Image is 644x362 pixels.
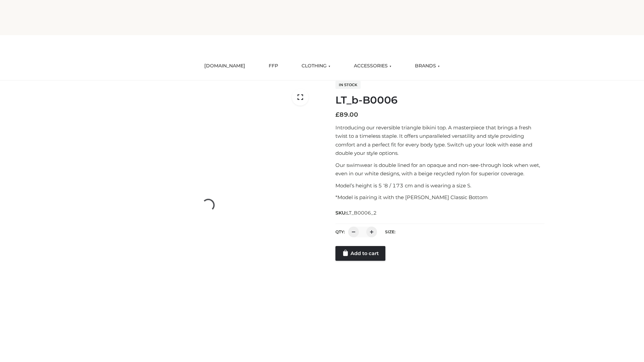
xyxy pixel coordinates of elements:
bdi: 89.00 [335,111,358,118]
a: ACCESSORIES [349,59,396,73]
a: FFP [264,59,283,73]
a: CLOTHING [297,59,335,73]
a: [DOMAIN_NAME] [199,59,250,73]
p: Model’s height is 5 ‘8 / 173 cm and is wearing a size S. [335,181,544,190]
span: £ [335,111,339,118]
span: In stock [335,81,361,89]
label: Size: [385,229,395,234]
span: SKU: [335,209,377,217]
h1: LT_b-B0006 [335,94,544,106]
a: BRANDS [410,59,445,73]
span: LT_B0006_2 [346,210,377,216]
p: Our swimwear is double lined for an opaque and non-see-through look when wet, even in our white d... [335,161,544,178]
p: Introducing our reversible triangle bikini top. A masterpiece that brings a fresh twist to a time... [335,123,544,158]
label: QTY: [335,229,345,234]
p: *Model is pairing it with the [PERSON_NAME] Classic Bottom [335,193,544,202]
a: Add to cart [335,246,385,261]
